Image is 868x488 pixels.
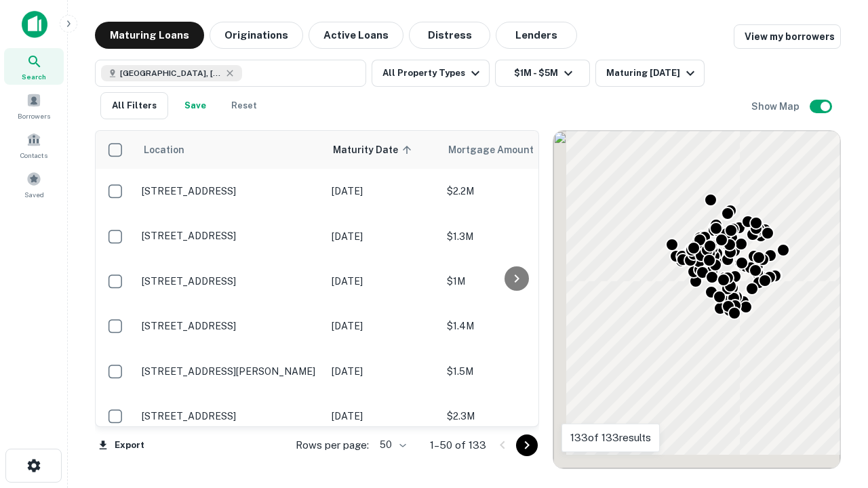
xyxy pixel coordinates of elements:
img: capitalize-icon.png [22,11,47,38]
p: 1–50 of 133 [430,437,486,453]
p: [STREET_ADDRESS][PERSON_NAME] [142,365,318,378]
p: $2.3M [447,409,583,424]
button: Active Loans [309,22,403,49]
p: [STREET_ADDRESS] [142,230,318,242]
span: Maturity Date [333,142,416,158]
th: Location [135,131,325,169]
button: Save your search to get updates of matches that match your search criteria. [174,92,217,119]
p: [STREET_ADDRESS] [142,410,318,422]
a: Saved [4,166,64,203]
button: Reset [222,92,266,119]
th: Maturity Date [325,131,440,169]
span: Contacts [20,150,47,161]
a: Contacts [4,127,64,163]
p: [DATE] [332,319,433,333]
span: [GEOGRAPHIC_DATA], [GEOGRAPHIC_DATA], [GEOGRAPHIC_DATA] [120,67,222,79]
p: [DATE] [332,409,433,424]
span: Borrowers [18,110,50,121]
div: Maturing [DATE] [606,65,698,81]
button: $1M - $5M [495,60,590,87]
p: [DATE] [332,364,433,379]
a: Search [4,48,64,85]
p: [DATE] [332,184,433,199]
p: [STREET_ADDRESS] [142,320,318,332]
h6: Show Map [751,99,802,114]
button: Lenders [496,22,577,49]
p: $1M [447,274,583,289]
p: Rows per page: [296,437,369,453]
p: [DATE] [332,274,433,289]
p: [STREET_ADDRESS] [142,185,318,197]
button: Maturing Loans [95,22,204,49]
span: Saved [24,189,44,200]
button: Export [95,435,148,455]
a: Borrowers [4,87,64,124]
div: 0 0 [553,131,840,468]
p: $1.5M [447,364,583,379]
a: View my borrowers [734,24,841,49]
button: Originations [210,22,303,49]
button: [GEOGRAPHIC_DATA], [GEOGRAPHIC_DATA], [GEOGRAPHIC_DATA] [95,60,366,87]
p: $2.2M [447,184,583,199]
button: All Property Types [372,60,490,87]
span: Mortgage Amount [448,142,551,158]
p: [DATE] [332,229,433,244]
iframe: Chat Widget [800,380,868,445]
span: Location [143,142,184,158]
button: Distress [409,22,490,49]
button: All Filters [100,92,168,119]
button: Go to next page [516,434,538,456]
div: 50 [374,435,408,455]
span: Search [22,71,46,82]
button: Maturing [DATE] [595,60,705,87]
p: $1.3M [447,229,583,244]
p: $1.4M [447,319,583,333]
p: 133 of 133 results [570,430,651,446]
th: Mortgage Amount [440,131,589,169]
p: [STREET_ADDRESS] [142,275,318,287]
